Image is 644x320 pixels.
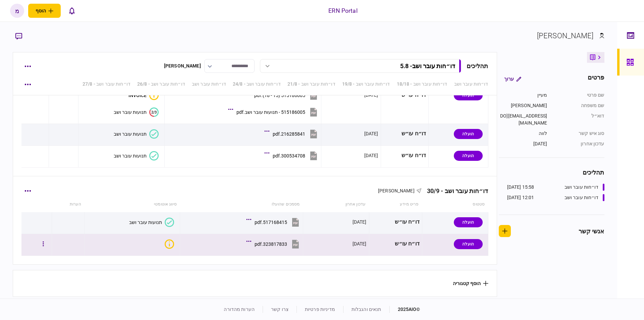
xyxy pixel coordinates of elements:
div: 515186005 (15 - 18).pdf [254,93,305,98]
button: תנועות עובר ושב [114,151,159,161]
div: תנועות עובר ושב [129,220,162,225]
th: פריט מידע [369,197,422,212]
th: מסמכים שהועלו [180,197,303,212]
div: 12:01 [DATE] [507,194,534,201]
div: עדכון אחרון [554,140,604,147]
div: אנשי קשר [579,227,604,236]
div: דו״חות עובר ושב - 30/9 [422,187,488,194]
div: הועלה [454,217,483,227]
a: דו״חות עובר ושב - 26/8 [137,81,185,88]
text: 2/3 [151,110,157,114]
th: סטטוס [422,197,488,212]
div: דו״חות עובר ושב [565,184,599,191]
button: דו״חות עובר ושב- 5.8 [260,59,461,73]
div: הועלה [454,129,483,139]
div: תנועות עובר ושב [114,131,147,137]
a: דו״חות עובר ושב12:01 [DATE] [507,194,604,201]
a: דו״חות עובר ושב15:58 [DATE] [507,184,604,191]
th: עדכון אחרון [303,197,369,212]
div: תנועות עובר ושב [114,153,147,158]
div: [DATE] [353,219,367,225]
button: פתח תפריט להוספת לקוח [28,4,61,18]
div: [PERSON_NAME] [164,62,201,70]
div: תהליכים [467,61,488,71]
div: תהליכים [499,168,604,177]
div: דו״חות עובר ושב [565,194,599,201]
div: תנועות עובר ושב [114,109,147,115]
div: מעיין [499,92,547,99]
div: לווה [499,130,547,137]
a: דו״חות עובר ושב - 24/8 [233,81,281,88]
div: 300534708.pdf [273,153,305,158]
a: דו״חות עובר ושב - 18/18 [397,81,447,88]
button: הוסף קטגוריה [453,281,488,286]
div: סוג איש קשר [554,130,604,137]
div: [DATE] [353,240,367,247]
a: הערות מהדורה [224,307,255,312]
a: דו״חות עובר ושב - 19/8 [342,81,390,88]
div: שם משפחה [554,102,604,109]
div: איכות לא מספקת [149,91,159,100]
button: 300534708.pdf [266,148,319,163]
div: דו״ח עו״ש [372,236,420,252]
button: 515186005 - תנועות עובר ושב.pdf [230,104,319,120]
a: תנאים והגבלות [352,307,381,312]
th: סיווג אוטומטי [85,197,180,212]
div: [DATE] [499,140,547,147]
div: INVOICE [128,93,147,98]
th: הערות [52,197,85,212]
div: הועלה [454,239,483,249]
a: דו״חות עובר ושב - 27/8 [83,81,130,88]
button: 216285841.pdf [266,126,319,141]
button: איכות לא מספקתINVOICE [128,91,159,100]
div: הועלה [454,90,483,100]
a: דו״חות עובר ושב - 21/8 [287,81,335,88]
div: דו״ח עו״ש [383,88,426,103]
div: 216285841.pdf [273,131,305,137]
button: 515186005 (15 - 18).pdf [248,88,319,103]
div: © 2025 AIO [389,306,420,313]
button: 323817833.pdf [248,236,301,252]
div: [PERSON_NAME] [499,102,547,109]
div: [EMAIL_ADDRESS][DOMAIN_NAME] [499,112,547,127]
button: ערוך [499,73,527,85]
div: 323817833.pdf [255,241,287,247]
div: [DATE] [364,92,378,98]
div: איכות לא מספקת [165,239,174,249]
div: דו״ח עו״ש [383,148,426,163]
div: דו״ח עו״ש [372,215,420,230]
a: צרו קשר [271,307,288,312]
div: הועלה [454,151,483,161]
div: דו״ח עו״ש [383,126,426,141]
a: דו״חות עובר ושב [192,81,226,88]
a: מדיניות פרטיות [305,307,335,312]
div: 517168415.pdf [255,220,287,225]
button: 517168415.pdf [248,215,301,230]
button: תנועות עובר ושב [129,218,174,227]
div: 15:58 [DATE] [507,184,534,191]
div: 515186005 - תנועות עובר ושב.pdf [236,109,305,115]
div: [DATE] [364,152,378,159]
button: מ [10,4,24,18]
button: פתח רשימת התראות [65,4,79,18]
button: איכות לא מספקת [162,239,174,249]
a: דו״חות עובר ושב [454,81,488,88]
span: [PERSON_NAME] [378,188,415,193]
div: [DATE] [364,130,378,137]
div: דוא״ל [554,112,604,127]
button: תנועות עובר ושב [114,129,159,139]
div: שם פרטי [554,92,604,99]
div: פרטים [588,73,604,85]
div: ERN Portal [328,6,357,15]
div: דו״חות עובר ושב - 5.8 [400,62,455,70]
div: [PERSON_NAME] [537,30,594,41]
button: 2/3תנועות עובר ושב [114,107,159,117]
